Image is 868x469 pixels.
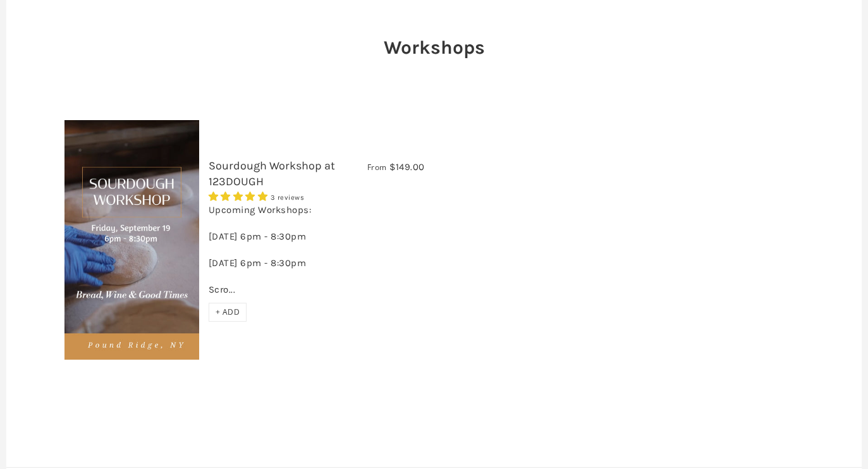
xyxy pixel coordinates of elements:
div: Upcoming Workshops: [DATE] 6pm - 8:30pm [DATE] 6pm - 8:30pm Scro... [209,204,425,303]
span: From [367,162,387,173]
a: Sourdough Workshop at 123DOUGH [209,159,335,188]
span: 5.00 stars [209,191,271,202]
h2: Workshops [355,34,513,61]
span: + ADD [216,307,240,317]
img: Sourdough Workshop at 123DOUGH [64,120,199,360]
span: $149.00 [389,161,425,173]
span: 3 reviews [271,193,305,202]
div: + ADD [209,303,247,322]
